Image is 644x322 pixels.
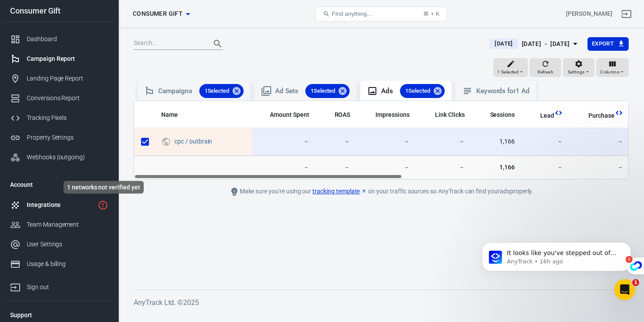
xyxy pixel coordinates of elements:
div: Ad Sets [275,84,350,98]
div: ⌘ + K [423,10,439,17]
span: 1 Selected [400,87,435,95]
span: 1 Selected [305,87,341,95]
a: Property Settings [3,128,115,147]
div: User Settings [27,240,108,249]
div: Dashboard [27,35,108,44]
div: 1Selected [305,84,350,98]
a: Dashboard [3,29,115,49]
span: Lead [540,112,554,120]
span: 1 Selected [199,87,235,95]
span: The number of times your ads were on screen. [364,109,410,120]
span: Name [161,111,178,119]
div: 1Selected [199,84,244,98]
a: Campaign Report [3,49,115,69]
span: Settings [568,68,585,76]
svg: This column is calculated from AnyTrack real-time data [615,108,623,117]
span: 1,166 [479,137,515,146]
div: 1Selected [400,84,445,98]
span: － [424,163,465,172]
span: － [577,163,623,172]
span: The estimated total amount of money you've spent on your campaign, ad set or ad during its schedule. [270,109,309,120]
span: － [258,163,309,172]
iframe: Intercom live chat [614,279,635,300]
a: Conversions Report [3,88,115,108]
div: Account id: juSFbWAb [566,9,612,18]
button: [DATE][DATE] － [DATE] [482,37,587,51]
a: Webhooks (outgoing) [3,147,115,167]
a: cpc / outbrain [174,138,212,145]
a: Sign out [3,274,115,297]
span: － [323,163,350,172]
span: The number of times your ads were on screen. [375,109,410,120]
button: Consumer Gift [129,6,193,22]
a: Integrations [3,195,115,215]
div: Keywords for 1 Ad [476,87,530,96]
div: 1 networks not verified yet [64,181,144,194]
input: Search... [134,38,204,49]
span: cpc / outbrain [174,138,213,144]
a: User Settings [3,234,115,254]
span: Refresh [538,68,553,76]
span: Link Clicks [435,111,465,119]
div: Campaigns [158,84,244,98]
span: － [529,163,563,172]
span: Purchase [577,112,615,120]
button: Find anything...⌘ + K [315,7,447,21]
a: Sign out [616,3,637,24]
span: Find anything... [332,10,372,17]
span: [DATE] [491,39,516,48]
div: Landing Page Report [27,74,108,83]
iframe: Intercom notifications message [469,224,644,298]
span: － [364,137,410,146]
div: Usage & billing [27,259,108,269]
a: Team Management [3,215,115,234]
span: Purchase [588,112,615,120]
span: Columns [600,68,619,76]
span: Sessions [479,111,515,119]
div: Webhooks (outgoing) [27,153,108,162]
span: Impressions [375,111,410,119]
button: Refresh [530,58,561,77]
a: tracking template [312,187,367,196]
span: Consumer Gift [133,8,183,19]
a: Usage & billing [3,254,115,274]
svg: 1 networks not verified yet [98,200,108,210]
span: The total return on ad spend [323,109,350,120]
div: Ads [381,84,444,98]
li: Account [3,174,115,195]
span: The total return on ad spend [335,109,350,120]
svg: This column is calculated from AnyTrack real-time data [554,108,563,117]
span: － [424,137,465,146]
button: Settings [563,58,594,77]
span: － [258,137,309,146]
div: scrollable content [134,101,628,179]
div: Integrations [27,200,94,210]
a: Landing Page Report [3,69,115,88]
span: Name [161,111,189,119]
div: Property Settings [27,133,108,142]
div: Team Management [27,220,108,229]
div: [DATE] － [DATE] [522,38,570,49]
h6: AnyTrack Ltd. © 2025 [134,297,629,308]
button: Columns [596,58,629,77]
span: Amount Spent [270,111,309,119]
svg: UTM & Web Traffic [161,136,171,147]
div: Conversions Report [27,94,108,103]
span: The number of clicks on links within the ad that led to advertiser-specified destinations [424,109,465,120]
div: Consumer Gift [3,7,115,15]
div: Make sure you're using our on your traffic sources so AnyTrack can find your ads properly. [184,186,578,197]
div: Campaign Report [27,54,108,63]
span: － [529,137,563,146]
span: The number of clicks on links within the ad that led to advertiser-specified destinations [435,109,465,120]
span: Sessions [490,111,515,119]
div: Tracking Pixels [27,113,108,122]
div: Sign out [27,283,108,292]
span: － [577,137,623,146]
span: The estimated total amount of money you've spent on your campaign, ad set or ad during its schedule. [258,109,309,120]
span: － [323,137,350,146]
button: 1 Selected [493,58,528,77]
